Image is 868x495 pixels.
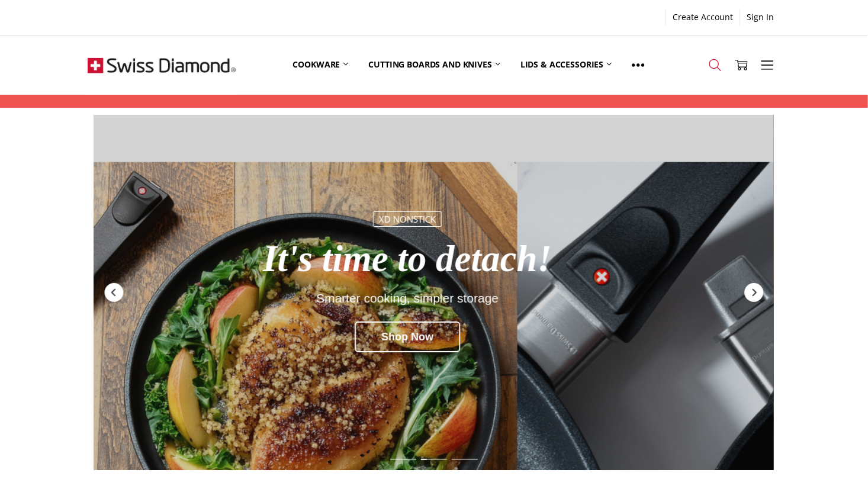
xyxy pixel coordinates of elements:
[157,239,658,279] div: It's time to detach!
[666,9,740,25] a: Create Account
[419,452,449,467] div: Slide 2 of 5
[88,36,236,95] img: Free Shipping On Every Order
[510,38,622,91] a: Lids & Accessories
[740,9,780,25] a: Sign In
[388,452,419,467] div: Slide 1 of 5
[743,282,764,303] div: Next
[622,38,655,92] a: Show All
[355,322,461,352] div: Shop Now
[94,115,774,470] a: Redirect to https://swissdiamond.com.au/cookware/shop-by-collection/xd-nonstick-induction-detacha...
[449,452,480,467] div: Slide 3 of 5
[157,291,658,305] div: Smarter cooking, simpler storage
[103,282,124,303] div: Previous
[373,212,442,227] div: XD nonstick
[358,38,510,91] a: Cutting boards and knives
[283,38,359,91] a: Cookware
